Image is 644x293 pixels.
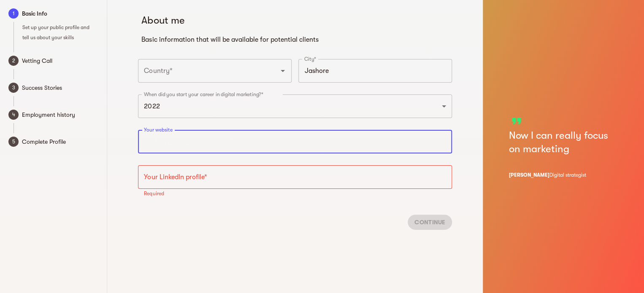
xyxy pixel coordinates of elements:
span: Basic Info [22,8,98,19]
text: 2 [12,58,15,64]
text: 1 [13,11,15,16]
img: tab_keywords_by_traffic_grey.svg [84,49,91,56]
h5: About me [141,13,449,27]
input: City* [298,59,452,83]
span: Digital strategist [549,172,586,178]
img: website_grey.svg [14,22,20,29]
span: format_quote [509,113,524,129]
p: Required [144,190,446,197]
img: tab_domain_overview_orange.svg [23,49,30,56]
span: Employment history [22,110,98,120]
span: Vetting Call [22,56,98,66]
span: Success Stories [22,83,98,93]
button: Open [277,65,289,77]
div: Domain: [DOMAIN_NAME] [22,22,93,29]
div: v 4.0.25 [24,13,41,20]
span: [PERSON_NAME] [509,172,549,178]
text: 4 [12,112,15,118]
input: e.g. https://www.my-site.com [138,130,452,153]
div: Keywords by Traffic [93,50,142,55]
h6: Basic information that will be available for potential clients [141,34,449,46]
text: 3 [12,85,15,91]
span: Complete Profile [22,137,98,147]
input: e.g. https://www.linkedin.com/in/admarketer [138,165,452,189]
span: Set up your public profile and tell us about your skills [22,24,89,40]
h5: Now I can really focus on marketing [509,129,618,156]
img: logo_orange.svg [14,13,20,20]
text: 5 [12,139,15,145]
input: Country* [142,63,264,79]
div: Domain Overview [32,50,76,55]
